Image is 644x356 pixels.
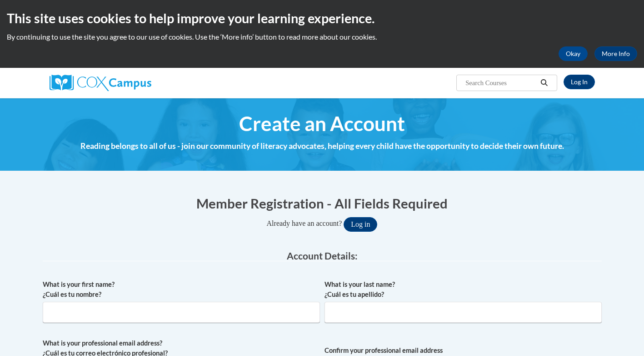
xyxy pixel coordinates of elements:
button: Log in [344,217,377,232]
p: By continuing to use the site you agree to our use of cookies. Use the ‘More info’ button to read... [7,32,637,42]
span: Account Details: [287,250,358,261]
span: Already have an account? [267,219,342,227]
h1: Member Registration - All Fields Required [43,194,602,213]
input: Metadata input [324,302,602,323]
img: Cox Campus [50,75,151,91]
span: Create an Account [239,112,405,136]
label: What is your last name? ¿Cuál es tu apellido? [324,280,602,300]
input: Search Courses [464,77,537,88]
a: More Info [594,46,637,61]
a: Log In [564,75,595,89]
h2: This site uses cookies to help improve your learning experience. [7,9,637,27]
h4: Reading belongs to all of us - join our community of literacy advocates, helping every child have... [43,140,602,152]
input: Metadata input [43,302,320,323]
label: What is your first name? ¿Cuál es tu nombre? [43,280,320,300]
button: Search [537,77,551,88]
button: Okay [559,46,588,61]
